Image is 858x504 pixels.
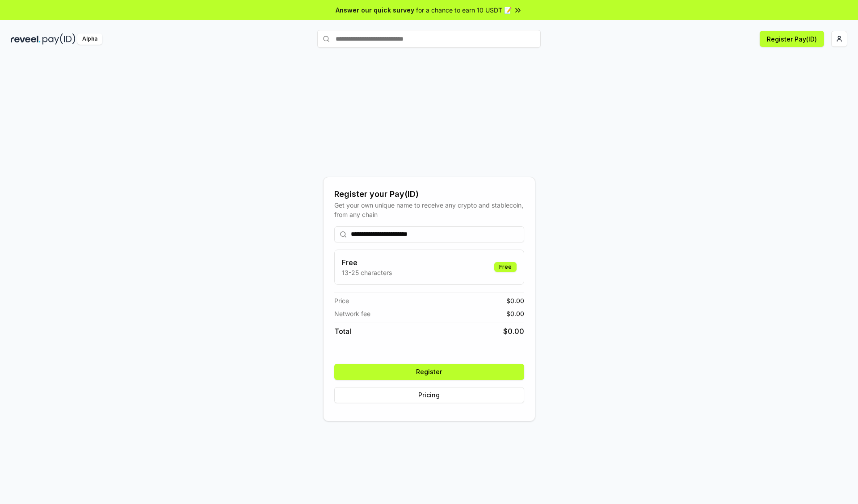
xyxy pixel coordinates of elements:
[506,309,524,318] span: $ 0.00
[342,257,392,268] h3: Free
[334,309,370,318] span: Network fee
[77,33,102,45] div: Alpha
[334,364,524,380] button: Register
[334,326,351,337] span: Total
[11,33,41,45] img: reveel_dark
[416,5,512,15] span: for a chance to earn 10 USDT 📝
[342,268,392,277] p: 13-25 characters
[336,5,414,15] span: Answer our quick survey
[760,31,824,47] button: Register Pay(ID)
[42,33,76,45] img: pay_id
[503,326,524,337] span: $ 0.00
[334,200,524,219] div: Get your own unique name to receive any crypto and stablecoin, from any chain
[334,188,524,200] div: Register your Pay(ID)
[334,296,349,305] span: Price
[494,262,517,272] div: Free
[334,387,524,403] button: Pricing
[506,296,524,305] span: $ 0.00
